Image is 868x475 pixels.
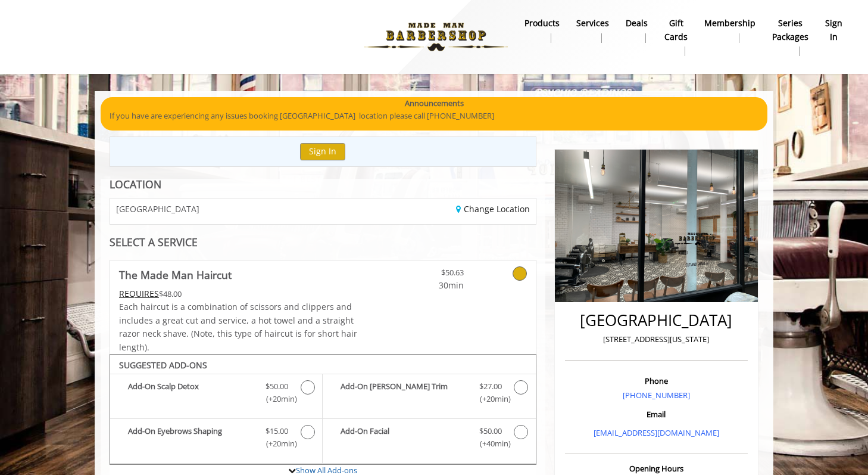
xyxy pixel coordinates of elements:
[617,15,656,46] a: DealsDeals
[764,15,817,59] a: Series packagesSeries packages
[116,204,199,213] span: [GEOGRAPHIC_DATA]
[341,380,467,405] b: Add-On [PERSON_NAME] Trim
[266,425,288,437] span: $15.00
[405,97,464,110] b: Announcements
[110,354,536,465] div: The Made Man Haircut Add-onS
[116,425,316,453] label: Add-On Eyebrows Shaping
[524,17,560,30] b: products
[260,437,295,450] span: (+20min )
[623,390,690,401] a: [PHONE_NUMBER]
[568,15,617,46] a: ServicesServices
[772,17,808,44] b: Series packages
[266,380,288,393] span: $50.00
[119,266,232,283] b: The Made Man Haircut
[704,17,755,30] b: Membership
[341,425,467,450] b: Add-On Facial
[696,15,764,46] a: MembershipMembership
[110,177,161,191] b: LOCATION
[568,377,745,385] h3: Phone
[329,380,529,408] label: Add-On Beard Trim
[456,203,530,215] a: Change Location
[119,288,159,299] span: This service needs some Advance to be paid before we block your appointment
[516,15,568,46] a: Productsproducts
[473,393,508,405] span: (+20min )
[116,380,316,408] label: Add-On Scalp Detox
[329,425,529,453] label: Add-On Facial
[565,464,748,473] h3: Opening Hours
[110,110,758,122] p: If you have are experiencing any issues booking [GEOGRAPHIC_DATA] location please call [PHONE_NUM...
[473,437,508,450] span: (+40min )
[825,17,842,44] b: sign in
[656,15,696,59] a: Gift cardsgift cards
[119,287,358,300] div: $48.00
[110,237,536,248] div: SELECT A SERVICE
[568,312,745,329] h2: [GEOGRAPHIC_DATA]
[119,359,207,371] b: SUGGESTED ADD-ONS
[479,425,502,437] span: $50.00
[394,279,464,292] span: 30min
[568,333,745,346] p: [STREET_ADDRESS][US_STATE]
[260,393,295,405] span: (+20min )
[479,380,502,393] span: $27.00
[568,410,745,418] h3: Email
[594,427,719,438] a: [EMAIL_ADDRESS][DOMAIN_NAME]
[300,143,345,160] button: Sign In
[576,17,609,30] b: Services
[128,425,254,450] b: Add-On Eyebrows Shaping
[119,301,357,352] span: Each haircut is a combination of scissors and clippers and includes a great cut and service, a ho...
[626,17,648,30] b: Deals
[394,260,464,292] a: $50.63
[128,380,254,405] b: Add-On Scalp Detox
[817,15,851,46] a: sign insign in
[664,17,688,44] b: gift cards
[354,4,518,70] img: Made Man Barbershop logo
